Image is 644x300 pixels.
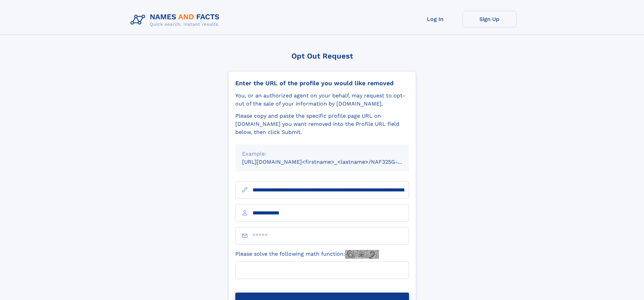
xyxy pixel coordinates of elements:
label: Please solve the following math function: [235,250,379,259]
img: Logo Names and Facts [128,11,225,29]
a: Sign Up [462,11,517,27]
a: Log In [408,11,462,27]
small: [URL][DOMAIN_NAME]<firstname>_<lastname>/NAF325G-xxxxxxxx [242,159,422,165]
div: Example: [242,150,402,158]
div: You, or an authorized agent on your behalf, may request to opt-out of the sale of your informatio... [235,92,409,108]
div: Please copy and paste the specific profile page URL on [DOMAIN_NAME] you want removed into the Pr... [235,112,409,136]
div: Opt Out Request [228,52,416,60]
div: Enter the URL of the profile you would like removed [235,79,409,87]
